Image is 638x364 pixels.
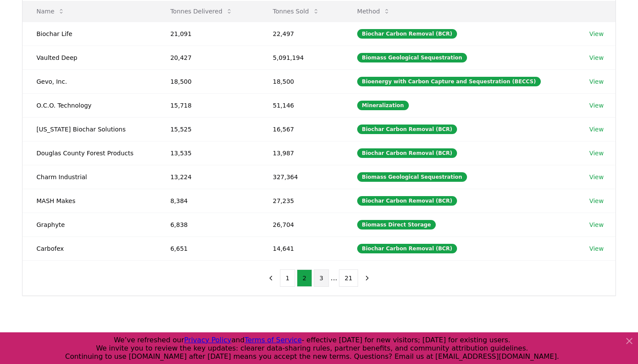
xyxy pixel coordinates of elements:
td: 18,500 [156,69,259,93]
a: View [589,149,604,157]
td: 26,704 [259,213,343,236]
button: Method [350,3,398,20]
td: Biochar Life [23,22,156,46]
td: MASH Makes [23,189,156,213]
button: Name [30,3,72,20]
td: 27,235 [259,189,343,213]
div: Biomass Direct Storage [357,220,436,230]
a: View [589,173,604,181]
div: Biomass Geological Sequestration [357,172,467,182]
a: View [589,77,604,86]
button: 2 [297,269,312,287]
td: 18,500 [259,69,343,93]
a: View [589,244,604,253]
li: ... [331,273,337,283]
td: 15,718 [156,93,259,117]
td: 21,091 [156,22,259,46]
td: 15,525 [156,117,259,141]
button: previous page [263,269,278,287]
td: Carbofex [23,236,156,260]
div: Biomass Geological Sequestration [357,53,467,62]
div: Biochar Carbon Removal (BCR) [357,29,457,39]
td: Graphyte [23,213,156,236]
td: Charm Industrial [23,165,156,189]
div: Biochar Carbon Removal (BCR) [357,125,457,134]
td: Douglas County Forest Products [23,141,156,165]
a: View [589,30,604,38]
a: View [589,53,604,62]
button: 21 [339,269,358,287]
td: 22,497 [259,22,343,46]
td: 6,838 [156,213,259,236]
td: 327,364 [259,165,343,189]
td: 13,224 [156,165,259,189]
a: View [589,197,604,205]
td: [US_STATE] Biochar Solutions [23,117,156,141]
td: Vaulted Deep [23,46,156,69]
a: View [589,125,604,134]
div: Biochar Carbon Removal (BCR) [357,244,457,253]
td: Gevo, Inc. [23,69,156,93]
td: 8,384 [156,189,259,213]
a: View [589,101,604,110]
a: View [589,220,604,229]
td: 13,987 [259,141,343,165]
td: 16,567 [259,117,343,141]
button: Tonnes Delivered [163,3,240,20]
td: 20,427 [156,46,259,69]
td: O.C.O. Technology [23,93,156,117]
button: next page [360,269,375,287]
td: 6,651 [156,236,259,260]
td: 14,641 [259,236,343,260]
div: Mineralization [357,101,409,110]
button: 1 [280,269,295,287]
div: Biochar Carbon Removal (BCR) [357,196,457,206]
button: 3 [314,269,329,287]
button: Tonnes Sold [266,3,326,20]
td: 13,535 [156,141,259,165]
div: Biochar Carbon Removal (BCR) [357,148,457,158]
td: 51,146 [259,93,343,117]
div: Bioenergy with Carbon Capture and Sequestration (BECCS) [357,77,541,86]
td: 5,091,194 [259,46,343,69]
